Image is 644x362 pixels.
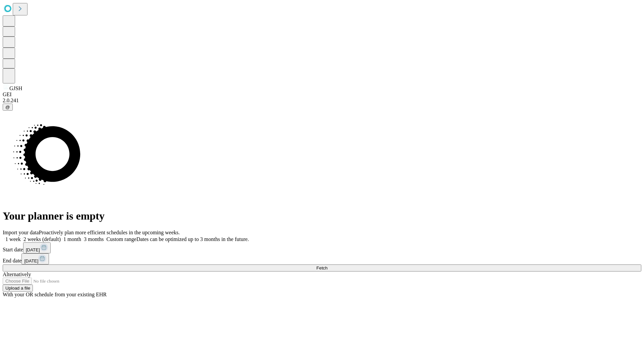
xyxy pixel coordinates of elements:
button: [DATE] [23,242,51,253]
span: 3 months [84,236,104,242]
button: @ [3,104,13,111]
span: Proactively plan more efficient schedules in the upcoming weeks. [39,230,180,235]
div: Start date [3,242,641,253]
button: Upload a file [3,285,33,292]
span: [DATE] [26,247,40,252]
span: GJSH [9,85,22,91]
span: 1 month [63,236,81,242]
span: Alternatively [3,271,31,277]
div: 2.0.241 [3,98,641,104]
span: Fetch [316,265,327,270]
button: [DATE] [21,253,49,264]
span: With your OR schedule from your existing EHR [3,292,107,297]
span: [DATE] [24,258,38,263]
span: 1 week [5,236,21,242]
button: Fetch [3,264,641,271]
div: End date [3,253,641,264]
span: Import your data [3,230,39,235]
span: Dates can be optimized up to 3 months in the future. [137,236,249,242]
div: GEI [3,92,641,98]
span: 2 weeks (default) [23,236,61,242]
span: Custom range [106,236,136,242]
h1: Your planner is empty [3,210,641,222]
span: @ [5,105,10,110]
